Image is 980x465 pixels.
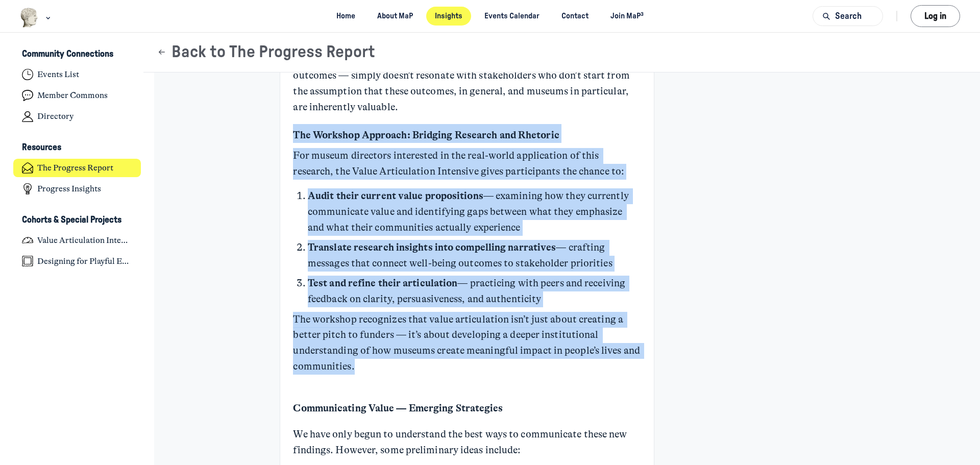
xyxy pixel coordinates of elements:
[293,427,641,458] p: We have only begun to understand the best ways to communicate these new findings. However, some p...
[22,49,113,60] h3: Community Connections
[426,7,472,26] a: Insights
[308,241,556,253] strong: Translate research insights into compelling narratives
[37,184,101,194] h4: Progress Insights
[22,142,61,153] h3: Resources
[553,7,598,26] a: Contact
[308,240,641,272] p: — crafting messages that connect well-being outcomes to stakeholder priorities
[13,211,141,229] button: Cohorts & Special ProjectsCollapse space
[37,69,79,80] h4: Events List
[20,8,39,28] img: Museums as Progress logo
[13,65,141,84] a: Events List
[308,190,483,202] strong: Audit their current value propositions
[602,7,653,26] a: Join MaP³
[143,33,980,72] header: Page Header
[293,148,641,180] p: For museum directors interested in the real-world application of this research, the Value Articul...
[308,188,641,235] p: — examining how they currently communicate value and identifying gaps between what they emphasize...
[13,46,141,63] button: Community ConnectionsCollapse space
[20,7,53,29] button: Museums as Progress logo
[308,277,457,289] strong: Test and refine their articulation
[37,111,73,121] h4: Directory
[476,7,549,26] a: Events Calendar
[293,312,641,375] p: The workshop recognizes that value articulation isn’t just about creating a better pitch to funde...
[13,231,141,250] a: Value Articulation Intensive (Cultural Leadership Lab)
[13,252,141,271] a: Designing for Playful Engagement
[327,7,364,26] a: Home
[13,86,141,105] a: Member Commons
[37,90,108,101] h4: Member Commons
[308,276,641,307] p: — practicing with peers and receiving feedback on clarity, persuasiveness, and authenticity
[157,42,375,62] button: Back to The Progress Report
[813,6,883,26] button: Search
[13,107,141,126] a: Directory
[37,235,132,246] h4: Value Articulation Intensive (Cultural Leadership Lab)
[22,215,121,226] h3: Cohorts & Special Projects
[37,163,113,173] h4: The Progress Report
[911,5,960,27] button: Log in
[369,7,422,26] a: About MaP
[37,256,132,266] h4: Designing for Playful Engagement
[13,180,141,199] a: Progress Insights
[13,159,141,178] a: The Progress Report
[293,129,559,141] strong: The Workshop Approach: Bridging Research and Rhetoric
[13,139,141,157] button: ResourcesCollapse space
[293,402,503,414] strong: Communicating Value — Emerging Strategies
